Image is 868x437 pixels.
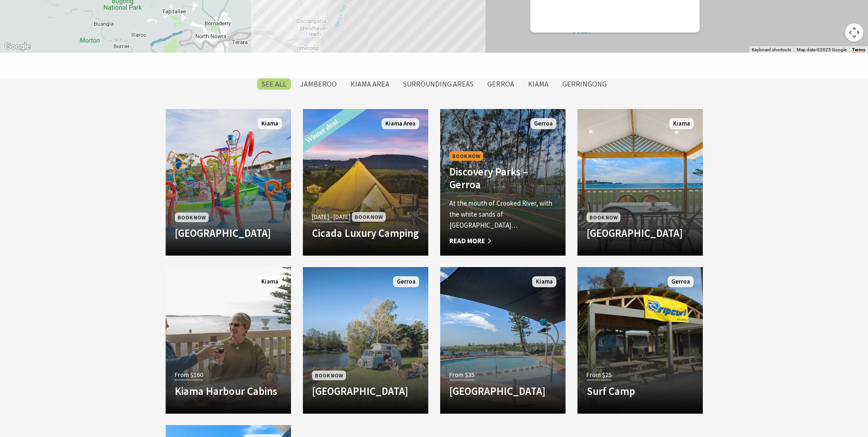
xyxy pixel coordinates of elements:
[440,267,566,414] a: From $35 [GEOGRAPHIC_DATA] Kiama
[312,371,346,380] span: Book Now
[393,276,419,288] span: Gerroa
[258,276,282,288] span: Kiama
[797,47,846,52] span: Map data ©2025 Google
[2,41,32,53] a: Open this area in Google Maps (opens a new window)
[175,385,282,398] h4: Kiama Harbour Cabins
[587,227,694,240] h4: [GEOGRAPHIC_DATA]
[2,41,32,53] img: Google
[668,276,694,288] span: Gerroa
[258,118,282,130] span: Kiama
[577,267,703,414] a: Another Image Used From $25 Surf Camp Gerroa
[532,276,556,288] span: Kiama
[399,78,478,90] label: Surrounding Areas
[166,109,291,256] a: Book Now [GEOGRAPHIC_DATA] Kiama
[449,370,474,380] span: From $35
[483,78,519,90] label: Gerroa
[303,267,428,414] a: Book Now [GEOGRAPHIC_DATA] Gerroa
[752,47,791,53] button: Keyboard shortcuts
[312,227,419,240] h4: Cicada Luxury Camping
[257,78,291,90] label: SEE All
[449,198,556,231] p: At the mouth of Crooked River, with the white sands of [GEOGRAPHIC_DATA]…
[587,385,694,398] h4: Surf Camp
[312,212,350,222] span: [DATE] - [DATE]
[852,47,865,53] a: Terms (opens in new tab)
[166,267,291,414] a: From $160 Kiama Harbour Cabins Kiama
[303,109,428,256] a: Another Image Used [DATE] - [DATE] Book Now Cicada Luxury Camping Kiama Area
[346,78,394,90] label: Kiama Area
[449,151,483,161] span: Book Now
[530,118,556,130] span: Gerroa
[296,78,341,90] label: Jamberoo
[352,212,386,222] span: Book Now
[175,227,282,240] h4: [GEOGRAPHIC_DATA]
[175,213,209,222] span: Book Now
[558,78,611,90] label: Gerringong
[449,385,556,398] h4: [GEOGRAPHIC_DATA]
[845,23,863,42] button: Map camera controls
[587,213,620,222] span: Book Now
[382,118,419,130] span: Kiama Area
[449,165,556,191] h4: Discovery Parks – Gerroa
[312,385,419,398] h4: [GEOGRAPHIC_DATA]
[449,235,556,246] span: Read More
[587,370,612,380] span: From $25
[669,118,694,130] span: Kiama
[440,109,566,256] a: Book Now Discovery Parks – Gerroa At the mouth of Crooked River, with the white sands of [GEOGRAP...
[175,370,203,380] span: From $160
[523,78,553,90] label: Kiama
[577,109,703,256] a: Book Now [GEOGRAPHIC_DATA] Kiama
